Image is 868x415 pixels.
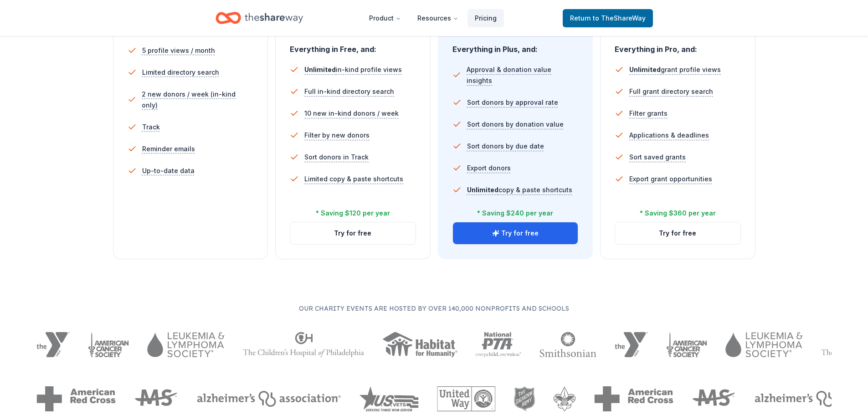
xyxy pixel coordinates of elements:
span: 10 new in-kind donors / week [304,108,399,119]
div: Everything in Plus, and: [452,36,579,55]
span: to TheShareWay [593,14,646,22]
img: MS [134,386,179,411]
span: Sort donors in Track [304,152,369,163]
span: Up-to-date data [142,165,195,176]
span: Full in-kind directory search [304,86,394,97]
span: Sort donors by due date [467,141,544,152]
span: Sort donors by approval rate [467,97,558,108]
span: Reminder emails [142,143,195,154]
img: The Children's Hospital of Philadelphia [243,332,364,357]
a: Pricing [467,9,504,27]
div: Everything in Pro, and: [615,36,741,55]
span: copy & paste shortcuts [467,186,572,194]
img: American Cancer Society [88,332,129,357]
img: United Way [437,386,495,411]
span: Full grant directory search [629,86,713,97]
div: * Saving $360 per year [640,208,716,219]
span: Applications & deadlines [629,130,709,141]
span: Unlimited [304,66,336,73]
span: Sort saved grants [629,152,686,163]
img: Smithsonian [539,332,596,357]
a: Returnto TheShareWay [563,9,653,27]
img: National PTA [476,332,522,357]
span: Limited copy & paste shortcuts [304,174,403,184]
img: American Red Cross [594,386,673,411]
img: The Salvation Army [514,386,535,411]
nav: Main [362,7,504,29]
a: Home [216,7,303,29]
span: Return [570,13,646,24]
img: YMCA [36,332,70,357]
span: Track [142,122,160,133]
img: US Vets [359,386,419,411]
span: Unlimited [629,66,661,73]
button: Resources [410,9,466,27]
span: Limited directory search [142,67,219,78]
span: in-kind profile views [304,66,402,73]
img: MS [692,386,736,411]
span: Filter grants [629,108,668,119]
div: Everything in Free, and: [290,36,416,55]
img: American Red Cross [36,386,116,411]
button: Try for free [615,222,740,244]
span: grant profile views [629,66,721,73]
button: Try for free [453,222,578,244]
img: Leukemia & Lymphoma Society [147,332,224,357]
p: Our charity events are hosted by over 140,000 nonprofits and schools [36,303,832,314]
button: Product [362,9,408,27]
span: Unlimited [467,186,498,194]
img: Leukemia & Lymphoma Society [725,332,802,357]
span: Export grant opportunities [629,174,712,184]
span: 2 new donors / week (in-kind only) [142,89,253,111]
img: Habitat for Humanity [382,332,457,357]
span: 5 profile views / month [142,45,215,56]
span: Export donors [467,163,511,174]
span: Filter by new donors [304,130,370,141]
img: Alzheimers Association [197,391,341,407]
button: Try for free [290,222,416,244]
div: * Saving $240 per year [477,208,553,219]
div: * Saving $120 per year [316,208,390,219]
img: American Cancer Society [666,332,708,357]
img: Boy Scouts of America [553,386,576,411]
span: Sort donors by donation value [467,119,564,130]
span: Approval & donation value insights [467,64,578,86]
img: YMCA [615,332,648,357]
